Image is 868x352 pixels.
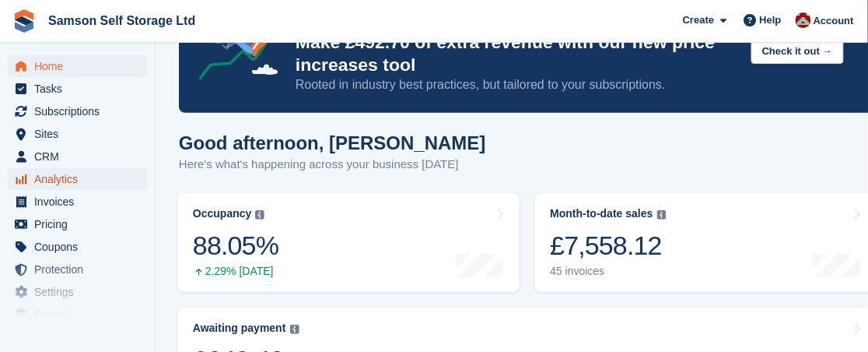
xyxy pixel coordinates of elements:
[42,8,201,33] a: Samson Self Storage Ltd
[8,304,147,326] a: menu
[34,78,128,100] span: Tasks
[34,304,128,326] span: Capital
[551,230,667,262] div: £7,558.12
[34,123,128,145] span: Sites
[796,12,811,28] img: Ian
[34,281,128,303] span: Settings
[8,78,147,100] a: menu
[8,236,147,258] a: menu
[296,76,739,93] p: Rooted in industry best practices, but tailored to your subscriptions.
[34,146,128,167] span: CRM
[34,236,128,258] span: Coupons
[290,325,299,334] img: icon-info-grey-7440780725fd019a000dd9b08b2336e03edf1995a4989e88bcd33f0948082b44.svg
[8,100,147,122] a: menu
[8,259,147,280] a: menu
[8,168,147,190] a: menu
[8,123,147,145] a: menu
[193,207,251,220] div: Occupancy
[8,146,147,167] a: menu
[683,12,714,28] span: Create
[179,132,486,153] h1: Good afternoon, [PERSON_NAME]
[8,213,147,235] a: menu
[551,265,667,278] div: 45 invoices
[551,207,653,220] div: Month-to-date sales
[8,191,147,213] a: menu
[34,191,128,213] span: Invoices
[8,281,147,303] a: menu
[751,39,844,65] button: Check it out →
[34,213,128,235] span: Pricing
[8,55,147,77] a: menu
[657,210,667,220] img: icon-info-grey-7440780725fd019a000dd9b08b2336e03edf1995a4989e88bcd33f0948082b44.svg
[34,55,128,77] span: Home
[814,13,854,29] span: Account
[255,210,264,220] img: icon-info-grey-7440780725fd019a000dd9b08b2336e03edf1995a4989e88bcd33f0948082b44.svg
[34,100,128,122] span: Subscriptions
[34,259,128,280] span: Protection
[12,9,36,33] img: stora-icon-8386f47178a22dfd0bd8f6a31ec36ba5ce8667c1dd55bd0f319d3a0aa187defe.svg
[296,31,739,76] p: Make £492.70 of extra revenue with our new price increases tool
[193,230,278,262] div: 88.05%
[193,265,278,278] div: 2.29% [DATE]
[179,156,486,174] p: Here's what's happening across your business [DATE]
[760,12,782,28] span: Help
[193,322,286,335] div: Awaiting payment
[34,168,128,190] span: Analytics
[177,193,520,292] a: Occupancy 88.05% 2.29% [DATE]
